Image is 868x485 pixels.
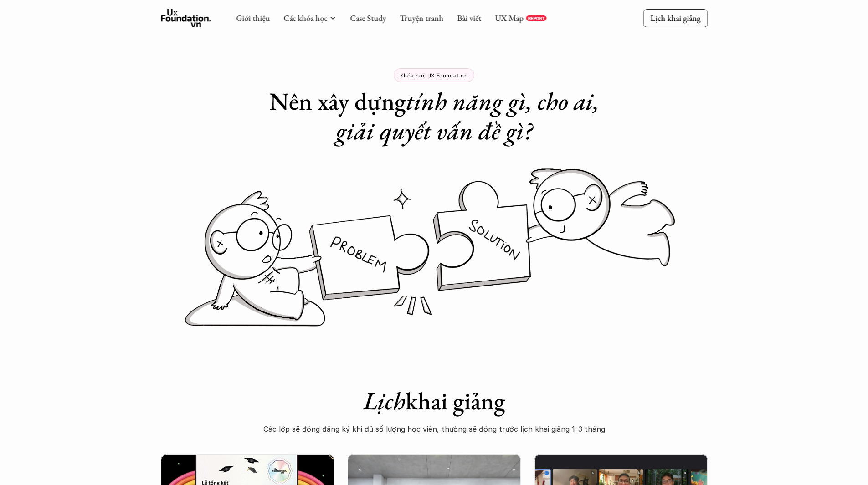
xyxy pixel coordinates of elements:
em: tính năng gì, cho ai, giải quyết vấn đề gì? [336,85,605,147]
a: Truyện tranh [400,13,443,23]
em: Lịch [363,385,406,417]
a: Case Study [350,13,386,23]
a: Lịch khai giảng [643,9,708,27]
p: Lịch khai giảng [650,13,700,23]
a: REPORT [526,15,546,21]
a: UX Map [495,13,524,23]
a: Các khóa học [283,13,327,23]
p: Các lớp sẽ đóng đăng ký khi đủ số lượng học viên, thường sẽ đóng trước lịch khai giảng 1-3 tháng [252,422,616,436]
h1: Nên xây dựng [252,87,616,146]
h1: khai giảng [252,386,616,416]
a: Giới thiệu [236,13,270,23]
p: Khóa học UX Foundation [400,72,467,78]
a: Bài viết [457,13,481,23]
p: REPORT [528,15,544,21]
